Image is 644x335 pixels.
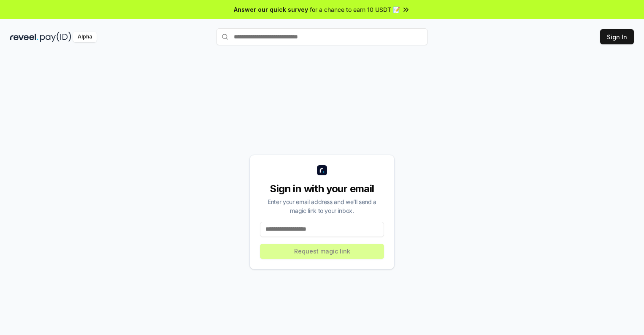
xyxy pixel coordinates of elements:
[10,32,38,42] img: reveel_dark
[234,5,308,14] span: Answer our quick survey
[310,5,400,14] span: for a chance to earn 10 USDT 📝
[317,165,327,175] img: logo_small
[40,32,71,42] img: pay_id
[260,197,384,215] div: Enter your email address and we’ll send a magic link to your inbox.
[73,32,97,42] div: Alpha
[600,29,634,44] button: Sign In
[260,182,384,196] div: Sign in with your email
